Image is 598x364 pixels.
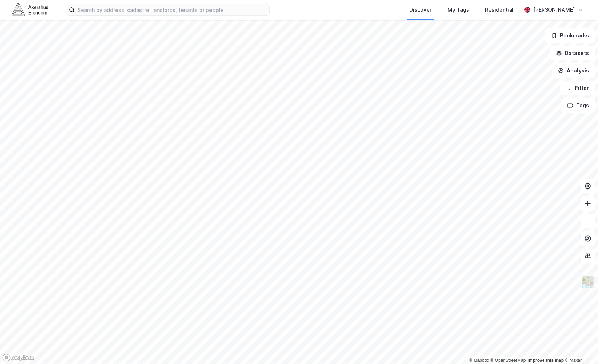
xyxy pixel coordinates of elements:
input: Search by address, cadastre, landlords, tenants or people [75,4,269,15]
button: Analysis [552,63,595,78]
a: Mapbox [469,358,489,363]
button: Tags [561,98,595,113]
iframe: Chat Widget [562,329,598,364]
button: Filter [560,81,595,95]
div: Kontrollprogram for chat [562,329,598,364]
button: Bookmarks [545,28,595,43]
a: Mapbox homepage [2,353,34,362]
a: OpenStreetMap [491,358,526,363]
img: Z [581,275,595,289]
button: Datasets [550,46,595,60]
div: Discover [409,5,432,14]
a: Improve this map [528,358,564,363]
div: [PERSON_NAME] [533,5,575,14]
img: akershus-eiendom-logo.9091f326c980b4bce74ccdd9f866810c.svg [12,3,48,16]
div: Residential [485,5,514,14]
div: My Tags [448,5,469,14]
